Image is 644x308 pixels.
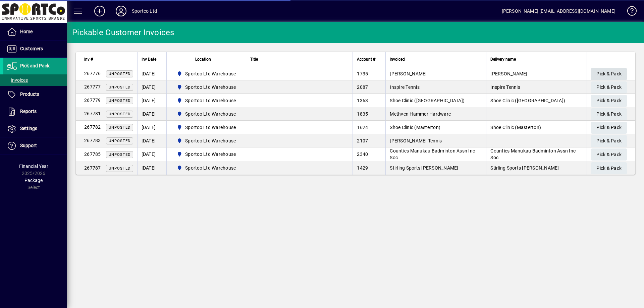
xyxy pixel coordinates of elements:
[591,135,627,147] button: Pick & Pack
[357,71,368,76] span: 1735
[109,112,130,116] span: Unposted
[109,72,130,76] span: Unposted
[137,67,166,80] td: [DATE]
[596,122,622,133] span: Pick & Pack
[20,46,43,51] span: Customers
[109,85,130,89] span: Unposted
[137,121,166,134] td: [DATE]
[185,137,236,144] span: Sportco Ltd Warehouse
[84,111,101,116] span: 267781
[250,56,348,63] div: Title
[357,165,368,171] span: 1429
[174,123,239,131] span: Sportco Ltd Warehouse
[591,95,627,107] button: Pick & Pack
[137,80,166,94] td: [DATE]
[3,23,67,40] a: Home
[591,148,627,161] button: Pick & Pack
[84,151,101,157] span: 267785
[3,74,67,86] a: Invoices
[390,84,420,90] span: Inspire Tennis
[72,27,174,38] div: Pickable Customer Invoices
[174,164,239,172] span: Sportco Ltd Warehouse
[596,82,622,93] span: Pick & Pack
[20,109,37,114] span: Reports
[137,107,166,121] td: [DATE]
[591,81,627,94] button: Pick & Pack
[185,165,236,171] span: Sportco Ltd Warehouse
[490,125,541,130] span: Shoe Clinic (Masterton)
[390,56,482,63] div: Invoiced
[596,163,622,174] span: Pick & Pack
[174,83,239,91] span: Sportco Ltd Warehouse
[490,148,576,160] span: Counties Manukau Badminton Assn Inc Soc
[357,151,368,157] span: 2340
[174,70,239,78] span: Sportco Ltd Warehouse
[357,84,368,90] span: 2087
[390,98,465,103] span: Shoe Clinic ([GEOGRAPHIC_DATA])
[109,99,130,103] span: Unposted
[24,178,43,183] span: Package
[20,29,33,34] span: Home
[84,138,101,143] span: 267783
[110,5,132,17] button: Profile
[185,84,236,90] span: Sportco Ltd Warehouse
[174,97,239,105] span: Sportco Ltd Warehouse
[171,56,242,63] div: Location
[390,148,475,160] span: Counties Manukau Badminton Assn Inc Soc
[3,120,67,137] a: Settings
[84,165,101,171] span: 267787
[591,68,627,80] button: Pick & Pack
[174,150,239,158] span: Sportco Ltd Warehouse
[84,56,133,63] div: Inv #
[84,71,101,76] span: 267776
[109,166,130,171] span: Unposted
[185,97,236,104] span: Sportco Ltd Warehouse
[357,111,368,117] span: 1835
[137,94,166,107] td: [DATE]
[622,1,636,23] a: Knowledge Base
[132,6,157,16] div: Sportco Ltd
[109,139,130,143] span: Unposted
[3,86,67,103] a: Products
[502,6,615,16] div: [PERSON_NAME] [EMAIL_ADDRESS][DOMAIN_NAME]
[357,138,368,143] span: 2107
[174,137,239,145] span: Sportco Ltd Warehouse
[591,108,627,120] button: Pick & Pack
[185,151,236,158] span: Sportco Ltd Warehouse
[490,84,520,90] span: Inspire Tennis
[20,63,49,68] span: Pick and Pack
[84,84,101,89] span: 267777
[591,162,627,174] button: Pick & Pack
[3,103,67,120] a: Reports
[109,152,130,157] span: Unposted
[174,110,239,118] span: Sportco Ltd Warehouse
[490,98,565,103] span: Shoe Clinic ([GEOGRAPHIC_DATA])
[357,56,375,63] span: Account #
[596,135,622,146] span: Pick & Pack
[109,125,130,130] span: Unposted
[596,95,622,106] span: Pick & Pack
[357,98,368,103] span: 1363
[89,5,110,17] button: Add
[490,56,583,63] div: Delivery name
[390,165,458,171] span: Stirling Sports [PERSON_NAME]
[19,164,48,169] span: Financial Year
[596,109,622,120] span: Pick & Pack
[20,126,37,131] span: Settings
[20,91,39,97] span: Products
[596,149,622,160] span: Pick & Pack
[185,124,236,131] span: Sportco Ltd Warehouse
[3,41,67,57] a: Customers
[3,137,67,154] a: Support
[185,111,236,117] span: Sportco Ltd Warehouse
[390,56,405,63] span: Invoiced
[490,56,516,63] span: Delivery name
[137,134,166,147] td: [DATE]
[84,56,93,63] span: Inv #
[185,70,236,77] span: Sportco Ltd Warehouse
[195,56,211,63] span: Location
[390,71,427,76] span: [PERSON_NAME]
[137,147,166,161] td: [DATE]
[596,68,622,79] span: Pick & Pack
[390,138,442,143] span: [PERSON_NAME] Tennis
